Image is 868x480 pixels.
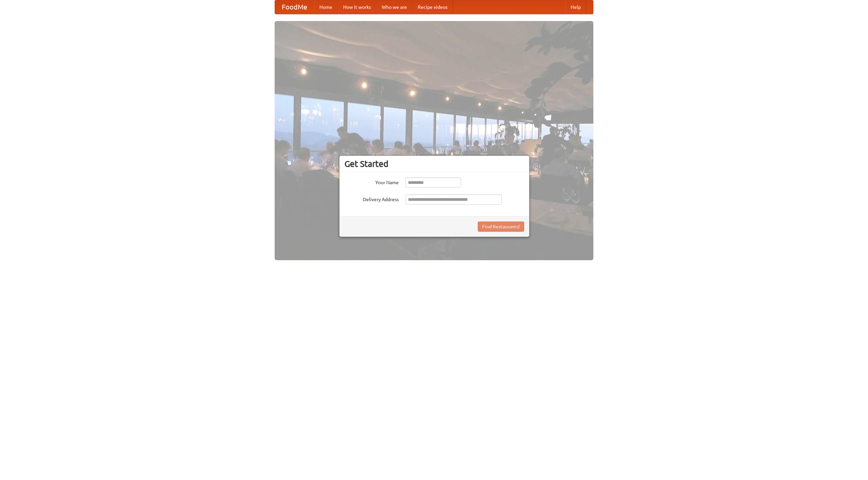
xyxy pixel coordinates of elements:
a: How it works [338,0,376,14]
h3: Get Started [344,159,524,169]
label: Your Name [344,177,399,186]
a: Who we are [376,0,412,14]
button: Find Restaurants! [478,222,524,232]
a: Home [314,0,338,14]
a: Recipe videos [412,0,453,14]
label: Delivery Address [344,194,399,203]
a: Help [565,0,586,14]
a: FoodMe [275,0,314,14]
